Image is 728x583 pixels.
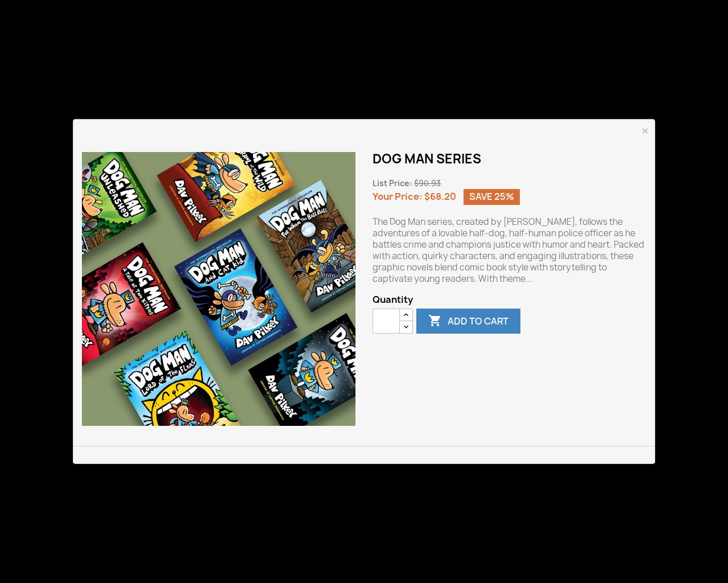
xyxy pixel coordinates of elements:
[373,294,646,305] span: Quantity
[464,189,520,205] span: Save 25%
[373,216,646,285] p: The Dog Man series, created by [PERSON_NAME], follows the adventures of a lovable half-dog, half-...
[373,152,646,166] h1: Dog Man Series
[428,315,442,329] i: 
[642,124,649,138] button: Close
[416,309,520,334] button: Add to cart
[424,190,456,203] span: $68.20
[82,152,355,426] img: Dog Man Series
[414,178,441,188] span: $90.93
[373,178,412,188] span: List Price:
[373,309,400,334] input: Quantity
[642,121,649,141] span: ×
[373,190,423,203] span: Your Price:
